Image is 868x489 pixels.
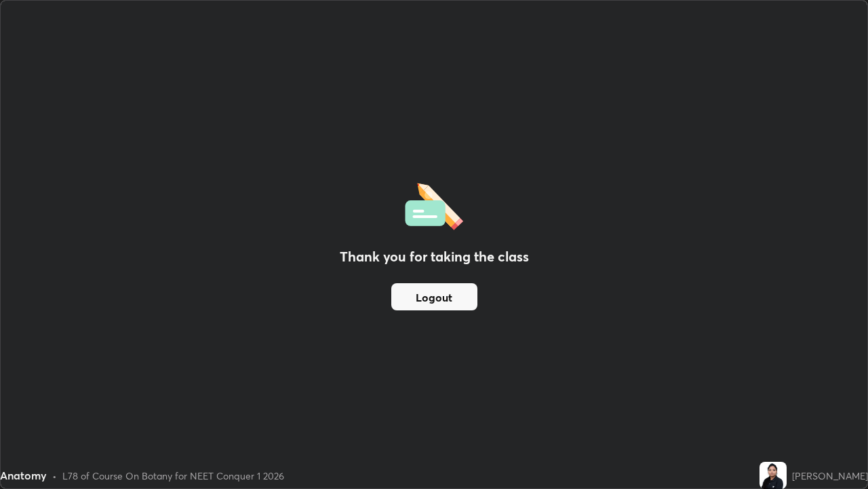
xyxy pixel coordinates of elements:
[391,283,477,310] button: Logout
[405,179,463,230] img: offlineFeedback.1438e8b3.svg
[340,247,529,267] h2: Thank you for taking the class
[792,469,868,483] div: [PERSON_NAME]
[759,462,787,489] img: f7eccc8ec5de4befb7241ed3494b9f8e.jpg
[62,469,284,483] div: L78 of Course On Botany for NEET Conquer 1 2026
[52,469,57,483] div: •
